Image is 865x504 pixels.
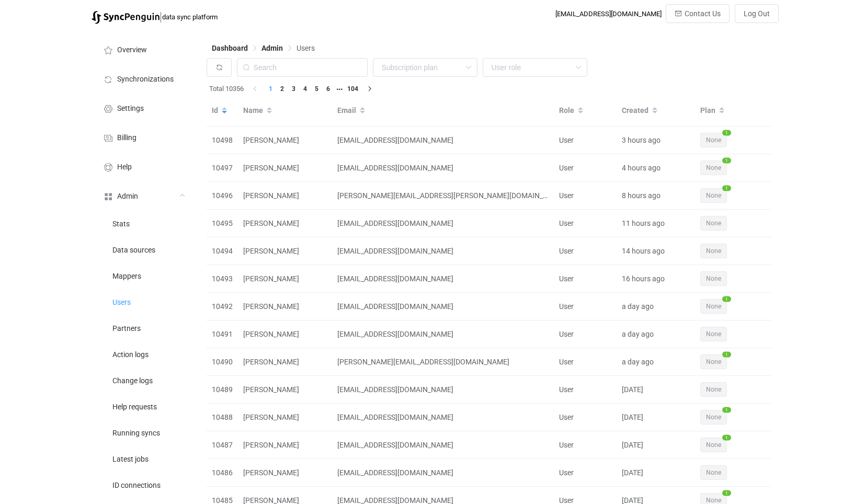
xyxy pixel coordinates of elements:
[112,377,153,385] span: Change logs
[265,83,276,95] li: 1
[373,58,477,77] input: Subscription plan
[237,58,368,77] input: Search
[209,83,244,95] span: Total 10356
[92,236,196,262] a: Data sources
[112,455,149,464] span: Latest jobs
[92,419,196,445] a: Running syncs
[555,10,662,18] div: [EMAIL_ADDRESS][DOMAIN_NAME]
[112,299,131,307] span: Users
[322,83,334,95] li: 6
[92,315,196,341] a: Partners
[311,83,322,95] li: 5
[112,351,149,359] span: Action logs
[112,403,157,411] span: Help requests
[117,105,144,113] span: Settings
[92,289,196,315] a: Users
[92,64,196,93] a: Synchronizations
[483,58,587,77] input: User role
[212,44,248,52] span: Dashboard
[261,44,283,52] span: Admin
[112,482,161,490] span: ID connections
[92,262,196,289] a: Mappers
[92,11,160,24] img: syncpenguin.svg
[92,445,196,472] a: Latest jobs
[112,246,155,255] span: Data sources
[112,429,160,438] span: Running syncs
[299,83,311,95] li: 4
[117,134,136,142] span: Billing
[117,192,138,201] span: Admin
[297,44,315,52] span: Users
[160,9,162,24] span: |
[162,13,218,21] span: data sync platform
[744,9,770,18] span: Log Out
[92,393,196,419] a: Help requests
[345,83,360,95] li: 104
[92,122,196,152] a: Billing
[666,4,730,23] button: Contact Us
[92,210,196,236] a: Stats
[117,75,174,84] span: Synchronizations
[117,163,132,171] span: Help
[735,4,779,23] button: Log Out
[92,341,196,367] a: Action logs
[92,152,196,181] a: Help
[92,9,218,24] a: |data sync platform
[112,220,130,228] span: Stats
[288,83,299,95] li: 3
[112,325,141,333] span: Partners
[117,46,147,54] span: Overview
[276,83,288,95] li: 2
[685,9,721,18] span: Contact Us
[92,93,196,122] a: Settings
[92,367,196,393] a: Change logs
[92,472,196,498] a: ID connections
[92,35,196,64] a: Overview
[212,44,315,52] div: Breadcrumb
[112,272,141,281] span: Mappers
